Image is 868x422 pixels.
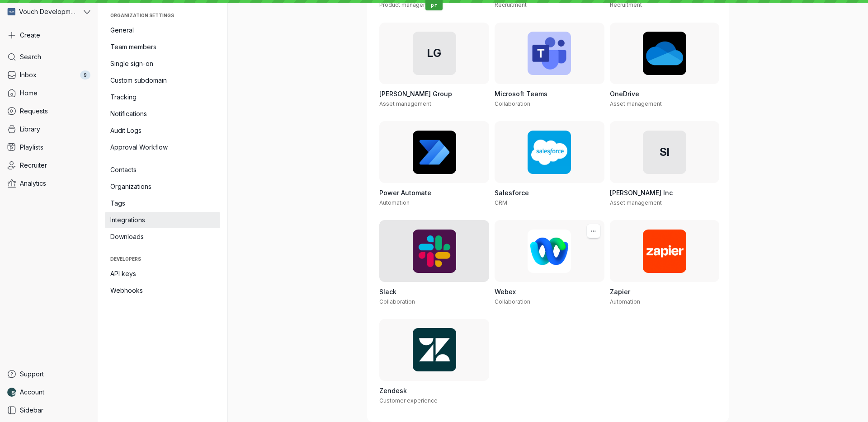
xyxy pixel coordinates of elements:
[105,266,220,282] a: API keys
[105,212,220,228] a: Integrations
[105,178,220,195] a: Organizations
[80,70,90,80] div: 9
[110,26,215,35] span: General
[105,195,220,211] a: Tags
[110,232,215,241] span: Downloads
[110,126,215,135] span: Audit Logs
[495,298,530,305] span: Collaboration
[110,13,215,18] span: Organization settings
[379,189,431,197] span: Power Automate
[4,175,94,192] a: Analytics
[610,288,630,295] span: Zapier
[610,189,673,197] span: [PERSON_NAME] Inc
[7,8,15,16] img: Vouch Development Team avatar
[20,107,48,116] span: Requests
[19,7,77,16] span: Vouch Development Team
[20,70,37,80] span: Inbox
[105,139,220,155] a: Approval Workflow
[105,106,220,122] a: Notifications
[110,76,215,85] span: Custom subdomain
[379,90,452,98] span: [PERSON_NAME] Group
[379,298,415,305] span: Collaboration
[610,1,642,8] span: Recruitment
[4,67,94,83] a: Inbox9
[379,100,431,107] span: Asset management
[110,216,215,225] span: Integrations
[4,103,94,119] a: Requests
[110,269,215,278] span: API keys
[495,1,527,8] span: Recruitment
[495,90,547,98] span: Microsoft Teams
[4,27,94,43] button: Create
[586,224,601,238] button: More actions
[4,4,94,20] button: Vouch Development Team avatarVouch Development Team
[110,286,215,295] span: Webhooks
[20,89,38,98] span: Home
[20,125,40,134] span: Library
[110,182,215,191] span: Organizations
[4,139,94,155] a: Playlists
[379,387,407,394] span: Zendesk
[110,165,215,174] span: Contacts
[495,189,529,197] span: Salesforce
[105,22,220,38] a: General
[105,282,220,299] a: Webhooks
[20,143,43,152] span: Playlists
[105,39,220,55] a: Team members
[4,384,94,400] a: Nathan Weinstock avatarAccount
[20,161,47,170] span: Recruiter
[110,93,215,102] span: Tracking
[495,288,516,295] span: Webex
[110,199,215,208] span: Tags
[110,256,215,262] span: Developers
[105,122,220,139] a: Audit Logs
[105,162,220,178] a: Contacts
[20,52,41,61] span: Search
[4,402,94,418] a: Sidebar
[495,199,507,206] span: CRM
[7,388,16,397] img: Nathan Weinstock avatar
[105,89,220,105] a: Tracking
[379,397,438,404] span: Customer experience
[20,406,43,415] span: Sidebar
[379,288,396,295] span: Slack
[110,59,215,68] span: Single sign-on
[4,157,94,173] a: Recruiter
[20,370,44,379] span: Support
[20,388,44,397] span: Account
[610,199,662,206] span: Asset management
[495,100,530,107] span: Collaboration
[379,199,410,206] span: Automation
[4,121,94,137] a: Library
[110,143,215,152] span: Approval Workflow
[105,72,220,89] a: Custom subdomain
[379,1,437,8] span: Product management
[20,31,40,40] span: Create
[4,366,94,382] a: Support
[105,56,220,72] a: Single sign-on
[4,4,82,20] div: Vouch Development Team
[610,90,639,98] span: OneDrive
[4,49,94,65] a: Search
[110,42,215,52] span: Team members
[610,100,662,107] span: Asset management
[110,109,215,118] span: Notifications
[105,229,220,245] a: Downloads
[20,179,46,188] span: Analytics
[610,298,640,305] span: Automation
[4,85,94,101] a: Home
